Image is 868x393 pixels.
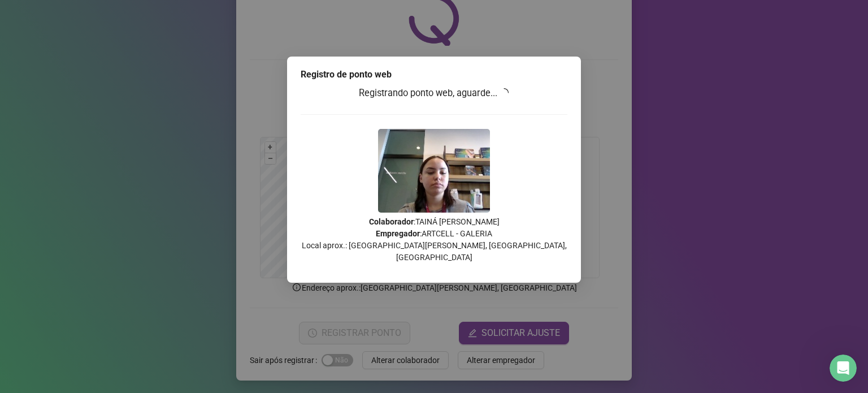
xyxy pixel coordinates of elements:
[378,129,490,213] img: 9k=
[498,86,511,99] span: loading
[301,216,567,264] p: : TAINÁ [PERSON_NAME] : ARTCELL - GALERIA Local aprox.: [GEOGRAPHIC_DATA][PERSON_NAME], [GEOGRAPH...
[369,217,414,226] strong: Colaborador
[301,68,567,81] div: Registro de ponto web
[376,229,420,238] strong: Empregador
[830,355,857,382] iframe: Intercom live chat
[301,86,567,101] h3: Registrando ponto web, aguarde...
